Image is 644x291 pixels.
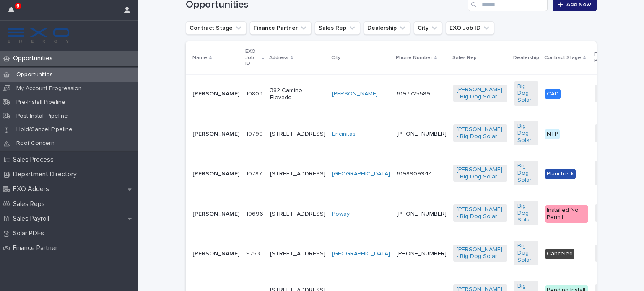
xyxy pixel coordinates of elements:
[246,169,264,178] p: 10787
[10,185,56,193] p: EXO Adders
[10,140,61,147] p: Roof Concern
[10,170,83,178] p: Department Directory
[457,166,504,180] a: [PERSON_NAME] - Big Dog Solar
[397,91,430,97] a: 6197725589
[545,169,576,179] div: Plancheck
[457,86,504,100] a: [PERSON_NAME] - Big Dog Solar
[192,250,239,258] p: [PERSON_NAME]
[594,50,628,65] p: Finance Partner
[332,211,350,218] a: Poway
[270,131,325,138] p: [STREET_ADDRESS]
[331,53,340,62] p: City
[566,2,591,8] span: Add New
[545,129,560,139] div: NTP
[192,131,239,138] p: [PERSON_NAME]
[192,90,239,98] p: [PERSON_NAME]
[457,246,504,260] a: [PERSON_NAME] - Big Dog Solar
[10,126,79,133] p: Hold/Cancel Pipeline
[332,170,390,178] a: [GEOGRAPHIC_DATA]
[10,85,88,92] p: My Account Progression
[270,250,325,258] p: [STREET_ADDRESS]
[517,242,535,263] a: Big Dog Solar
[246,209,265,218] p: 10696
[10,113,75,120] p: Post-Install Pipeline
[452,53,477,62] p: Sales Rep
[10,244,64,252] p: Finance Partner
[250,21,312,35] button: Finance Partner
[16,3,19,9] p: 6
[269,53,288,62] p: Address
[192,53,207,62] p: Name
[544,53,581,62] p: Contract Stage
[513,53,539,62] p: Dealership
[457,206,504,220] a: [PERSON_NAME] - Big Dog Solar
[246,89,265,98] p: 10804
[10,54,60,62] p: Opportunities
[517,123,535,144] a: Big Dog Solar
[10,156,60,164] p: Sales Process
[315,21,360,35] button: Sales Rep
[10,215,56,223] p: Sales Payroll
[446,21,494,35] button: EXO Job ID
[545,89,561,99] div: CAD
[332,90,378,98] a: [PERSON_NAME]
[246,249,262,258] p: 9753
[246,129,265,138] p: 10790
[364,21,410,35] button: Dealership
[414,21,442,35] button: City
[517,162,535,183] a: Big Dog Solar
[192,170,239,178] p: [PERSON_NAME]
[332,131,356,138] a: Encinitas
[545,205,588,223] div: Installed No Permit
[397,211,447,217] a: [PHONE_NUMBER]
[517,83,535,104] a: Big Dog Solar
[7,27,70,44] img: FKS5r6ZBThi8E5hshIGi
[10,71,60,78] p: Opportunities
[396,53,432,62] p: Phone Number
[517,203,535,224] a: Big Dog Solar
[192,211,239,218] p: [PERSON_NAME]
[270,211,325,218] p: [STREET_ADDRESS]
[186,21,247,35] button: Contract Stage
[245,47,260,68] p: EXO Job ID
[8,5,19,20] div: 6
[10,200,52,208] p: Sales Reps
[457,126,504,140] a: [PERSON_NAME] - Big Dog Solar
[10,229,51,237] p: Solar PDFs
[397,171,432,177] a: 6198909944
[397,131,447,137] a: [PHONE_NUMBER]
[545,249,574,259] div: Canceled
[332,250,390,258] a: [GEOGRAPHIC_DATA]
[10,99,72,106] p: Pre-Install Pipeline
[270,170,325,178] p: [STREET_ADDRESS]
[397,251,447,257] a: [PHONE_NUMBER]
[270,87,325,101] p: 382 Camino Elevado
